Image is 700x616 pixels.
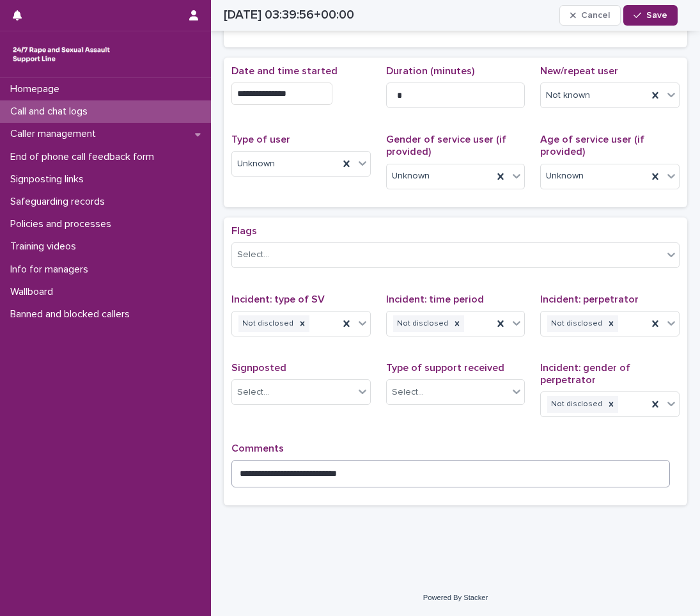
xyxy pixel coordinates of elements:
span: Unknown [392,170,430,183]
span: Age of service user (if provided) [540,134,644,157]
p: Policies and processes [5,218,121,230]
div: Not disclosed [547,396,604,413]
div: Select... [237,386,269,399]
span: Duration (minutes) [386,66,474,76]
span: Cancel [581,11,610,20]
span: New/repeat user [540,66,618,76]
span: Unknown [237,157,275,171]
div: Not disclosed [238,315,295,333]
div: Not disclosed [547,315,604,333]
span: Incident: gender of perpetrator [540,363,630,385]
p: Training videos [5,241,86,253]
button: Save [623,5,678,26]
div: Select... [237,248,269,262]
span: Incident: time period [386,294,484,304]
p: Homepage [5,83,70,95]
a: Powered By Stacker [423,594,488,601]
p: Safeguarding records [5,196,115,208]
span: Signposted [231,363,286,373]
p: Caller management [5,128,106,140]
span: Date and time started [231,66,338,76]
span: Type of support received [386,363,504,373]
p: Wallboard [5,286,63,298]
img: rhQMoQhaT3yELyF149Cw [10,42,113,67]
p: End of phone call feedback form [5,151,164,163]
p: Info for managers [5,264,98,276]
h2: [DATE] 03:39:56+00:00 [224,8,354,22]
span: Not known [546,89,590,102]
p: Banned and blocked callers [5,308,140,320]
span: Gender of service user (if provided) [386,134,506,157]
button: Cancel [559,5,621,26]
span: Incident: type of SV [231,294,325,304]
span: Incident: perpetrator [540,294,639,304]
span: Flags [231,226,257,236]
div: Select... [392,386,424,399]
span: Type of user [231,134,290,145]
span: Unknown [546,170,584,183]
span: Comments [231,443,284,454]
span: Save [646,11,667,20]
p: Call and chat logs [5,106,98,118]
p: Signposting links [5,173,94,186]
div: Not disclosed [393,315,450,333]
